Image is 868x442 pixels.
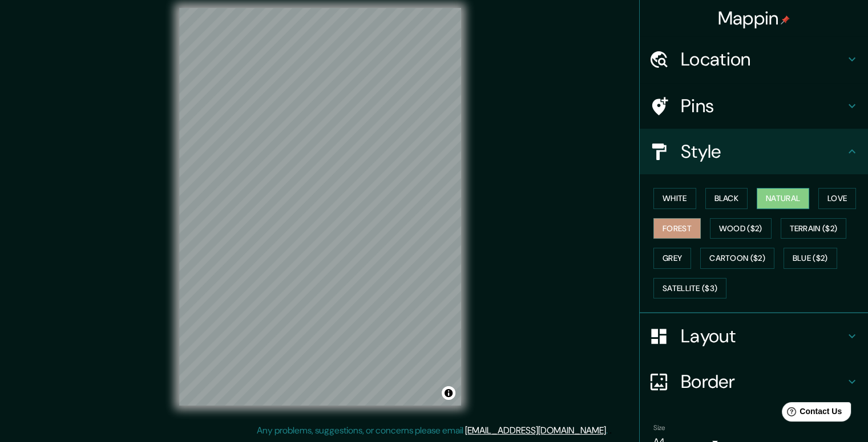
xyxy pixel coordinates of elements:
div: Style [640,129,868,174]
h4: Mappin [718,7,790,30]
label: Size [653,423,665,433]
h4: Border [681,370,845,393]
h4: Pins [681,95,845,117]
canvas: Map [179,8,461,406]
button: Blue ($2) [784,248,837,269]
h4: Layout [681,325,845,347]
div: . [609,424,612,437]
div: Pins [640,83,868,129]
button: Forest [653,218,701,239]
button: Toggle attribution [442,386,455,400]
a: [EMAIL_ADDRESS][DOMAIN_NAME] [465,424,606,436]
div: Border [640,359,868,404]
button: Love [818,188,856,209]
iframe: Help widget launcher [766,398,855,429]
p: Any problems, suggestions, or concerns please email . [257,424,608,437]
div: Layout [640,313,868,359]
button: Natural [757,188,809,209]
button: Wood ($2) [710,218,772,239]
div: Location [640,36,868,82]
button: Terrain ($2) [781,218,847,239]
button: Grey [653,248,691,269]
img: pin-icon.png [781,15,790,24]
h4: Location [681,48,845,71]
button: Satellite ($3) [653,278,726,299]
button: Black [705,188,748,209]
button: Cartoon ($2) [700,248,774,269]
h4: Style [681,140,845,163]
div: . [608,424,609,437]
button: White [653,188,696,209]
